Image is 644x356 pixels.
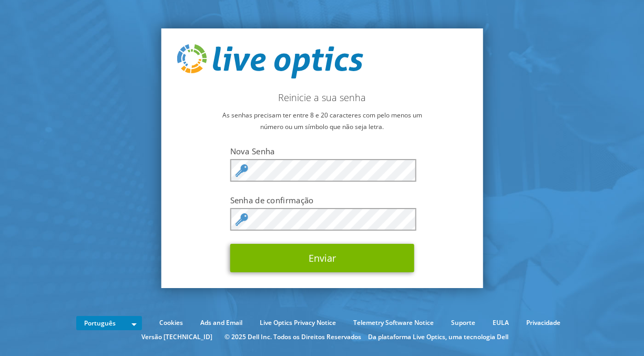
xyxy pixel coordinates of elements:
a: Live Optics Privacy Notice [252,317,344,329]
label: Senha de confirmação [230,195,414,205]
button: Enviar [230,244,414,272]
a: Ads and Email [192,317,250,329]
a: Privacidade [518,317,568,329]
li: © 2025 Dell Inc. Todos os Direitos Reservados [219,331,366,343]
a: Suporte [443,317,483,329]
h2: Reinicie a sua senha [177,92,467,103]
label: Nova Senha [230,146,414,156]
p: As senhas precisam ter entre 8 e 20 caracteres com pelo menos um número ou um símbolo que não sej... [177,110,467,133]
a: EULA [485,317,517,329]
li: Da plataforma Live Optics, uma tecnologia Dell [368,331,508,343]
img: live_optics_svg.svg [177,44,363,79]
li: Versão [TECHNICAL_ID] [136,331,218,343]
a: Cookies [151,317,191,329]
a: Telemetry Software Notice [345,317,442,329]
